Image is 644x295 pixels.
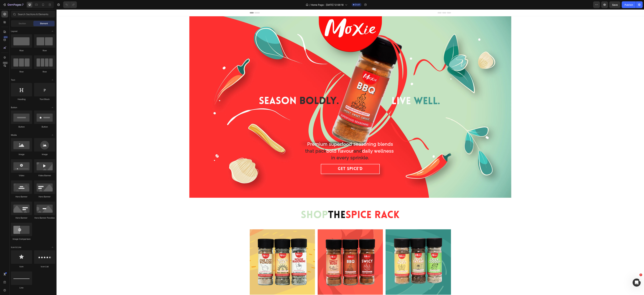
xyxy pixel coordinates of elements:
span: Element [40,22,48,25]
span: Shop [244,201,271,211]
strong: bold [270,139,280,144]
button: Publish [622,1,636,8]
span: that pack [249,139,270,144]
div: Button [11,125,32,128]
span: in every sprinkle. [275,146,313,151]
div: Hero Banner [11,195,32,198]
span: Draft [355,3,360,6]
span: / [309,3,310,7]
strong: flavour [281,139,297,144]
span: and [297,139,306,144]
span: Spice'd [290,157,306,162]
div: Button [34,125,55,128]
div: Hero Banner Parallax [34,216,55,219]
span: Home Page - [DATE] 12:08:18 [311,3,344,7]
div: Row [11,49,32,52]
span: Get [281,157,289,162]
span: Toggle open [50,77,55,83]
span: Toggle open [50,132,55,138]
button: <p><span style="color:#F7F7F7;">Get</span> <span style="color:#FFFFFF;">Spice'd</span></p> [264,155,323,165]
div: Image [11,153,32,156]
div: Publish [625,3,633,7]
span: Layout [11,30,17,33]
div: Hero Banner [11,216,32,219]
p: 7 [22,3,23,7]
div: Icon [11,265,32,268]
span: Premium superfood seasoning blends [251,132,337,137]
div: Image Comparison [11,238,32,241]
span: Toggle open [50,29,55,34]
img: gempages_580751130326204936-97e0dc6a-72d2-489c-a8b2-0369d7bf0497.webp [261,220,326,285]
div: Row [34,49,55,52]
span: Button [11,106,17,109]
h2: The [193,200,394,213]
iframe: Intercom live chat [633,279,641,287]
span: 2 [639,273,642,276]
div: Row [11,70,32,73]
div: Line [11,286,32,289]
strong: daily wellness [306,139,337,144]
img: gempages_580751130326204936-a184fa84-84df-43f8-89b3-e93cceff63bc.webp [193,220,258,285]
iframe: Design area [57,9,644,295]
span: Save [612,3,618,6]
span: Toggle open [50,245,55,250]
div: Video Banner [34,174,55,177]
button: Save [609,1,620,8]
span: Text [11,78,15,81]
div: 450 [3,36,8,38]
span: Section [19,22,26,25]
div: Hero Banner [34,195,55,198]
input: Search Sections & Elements [11,11,55,17]
div: Video [11,174,32,177]
span: Spice Rack [289,201,343,211]
div: Beta [3,61,8,64]
span: Toggle open [50,105,55,110]
img: gempages_580751130326204936-a80d85b4-15d8-4467-b612-6a46ef0ae764.webp [329,220,394,285]
div: Heading [11,98,32,101]
div: Image [34,153,55,156]
span: Media [11,134,17,137]
span: Icon & Line [11,246,21,249]
div: Icon List [34,265,55,268]
button: 7 [1,1,25,8]
div: Text Block [34,98,55,101]
div: Undo/Redo [63,1,77,8]
div: Row [34,70,55,73]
